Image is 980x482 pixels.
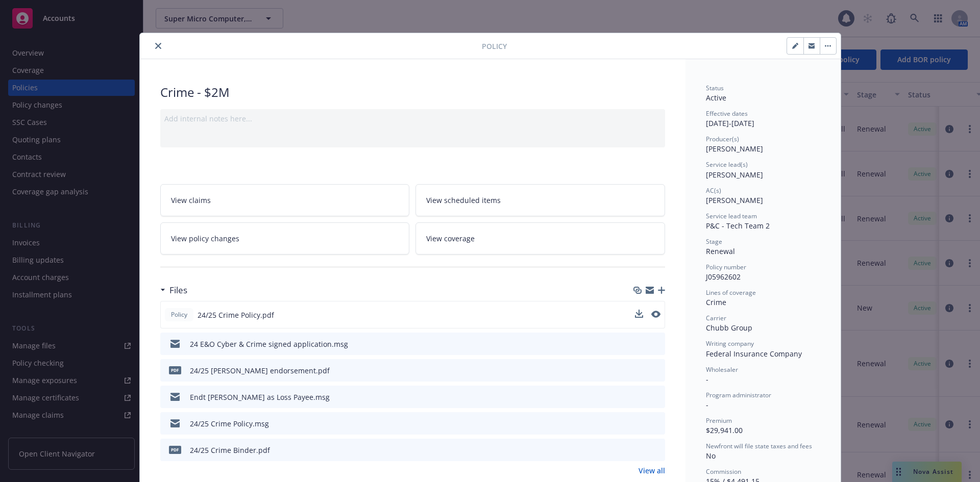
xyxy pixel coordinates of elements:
div: [DATE] - [DATE] [706,109,820,129]
button: download file [635,418,644,429]
span: - [706,400,708,410]
div: Add internal notes here... [164,113,661,124]
span: Commission [706,467,741,476]
span: [PERSON_NAME] [706,195,763,205]
div: Crime [706,297,820,308]
span: pdf [169,366,181,374]
a: View scheduled items [415,184,665,216]
span: View coverage [426,233,475,244]
span: View scheduled items [426,195,501,206]
span: Carrier [706,314,726,322]
span: Effective dates [706,109,748,118]
button: preview file [652,418,661,429]
span: Federal Insurance Company [706,349,802,359]
div: 24/25 Crime Binder.pdf [190,445,270,455]
span: Writing company [706,339,754,348]
span: Stage [706,237,722,246]
span: Lines of coverage [706,288,756,297]
button: preview file [651,311,660,318]
span: Chubb Group [706,323,752,333]
span: AC(s) [706,186,721,195]
span: $29,941.00 [706,425,743,435]
div: Endt [PERSON_NAME] as Loss Payee.msg [190,392,330,402]
button: download file [635,392,644,402]
span: Service lead(s) [706,160,748,169]
button: preview file [651,310,660,320]
button: preview file [652,339,661,349]
span: [PERSON_NAME] [706,144,763,154]
a: View all [639,465,665,476]
span: - [706,374,708,384]
span: Service lead team [706,212,757,220]
span: 24/25 Crime Policy.pdf [198,310,274,320]
span: J05962602 [706,272,741,282]
span: View policy changes [171,233,239,244]
button: preview file [652,365,661,376]
span: P&C - Tech Team 2 [706,221,770,231]
span: Active [706,93,726,103]
button: preview file [652,445,661,455]
span: Status [706,84,724,92]
button: download file [635,339,644,349]
button: close [152,40,164,52]
span: Producer(s) [706,135,739,143]
a: View claims [160,184,410,216]
span: Policy number [706,263,746,271]
button: preview file [652,392,661,402]
span: Newfront will file state taxes and fees [706,442,812,450]
a: View coverage [415,222,665,255]
span: View claims [171,195,211,206]
button: download file [635,310,643,320]
span: Renewal [706,246,735,256]
span: Wholesaler [706,365,738,374]
button: download file [635,445,644,455]
span: Policy [169,310,189,319]
div: 24/25 [PERSON_NAME] endorsement.pdf [190,365,330,376]
span: Premium [706,416,732,425]
span: pdf [169,446,181,453]
h3: Files [169,284,187,297]
span: Policy [482,41,507,52]
div: Crime - $2M [160,84,665,101]
span: Program administrator [706,391,771,399]
span: [PERSON_NAME] [706,170,763,180]
span: No [706,451,716,461]
button: download file [635,365,644,376]
div: 24/25 Crime Policy.msg [190,418,269,429]
div: Files [160,284,187,297]
a: View policy changes [160,222,410,255]
button: download file [635,310,643,318]
div: 24 E&O Cyber & Crime signed application.msg [190,339,348,349]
